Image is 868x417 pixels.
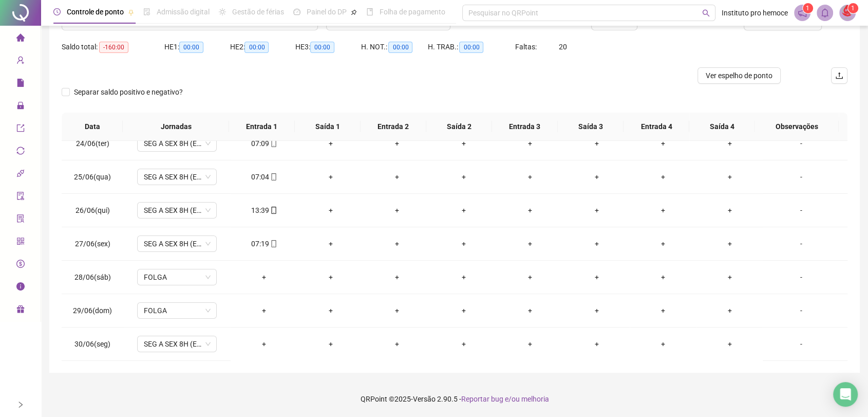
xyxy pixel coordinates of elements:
[638,205,688,216] div: +
[143,269,211,285] span: FOLGA
[16,119,25,140] span: export
[157,8,210,16] span: Admissão digital
[461,395,549,403] span: Reportar bug e/ou melhoria
[413,395,436,403] span: Versão
[572,238,622,249] div: +
[372,271,422,283] div: +
[351,9,357,15] span: pushpin
[439,171,489,183] div: +
[372,205,422,216] div: +
[53,8,61,15] span: clock-circle
[128,9,134,15] span: pushpin
[239,205,289,216] div: 13:39
[439,205,489,216] div: +
[697,67,781,84] button: Ver espelho de ponto
[439,138,489,149] div: +
[572,171,622,183] div: +
[505,271,555,283] div: +
[638,271,688,283] div: +
[76,139,109,148] span: 24/06(ter)
[239,171,289,183] div: 07:04
[702,9,710,17] span: search
[76,206,110,214] span: 26/06(qui)
[689,113,755,141] th: Saída 4
[505,238,555,249] div: +
[269,240,277,247] span: mobile
[361,113,426,141] th: Entrada 2
[16,74,25,95] span: file
[306,305,356,316] div: +
[17,401,24,408] span: right
[143,303,211,318] span: FOLGA
[16,210,25,230] span: solution
[820,8,829,17] span: bell
[16,300,25,321] span: gift
[705,238,755,249] div: +
[572,271,622,283] div: +
[388,42,412,53] span: 00:00
[840,5,855,21] img: 10630
[232,8,284,16] span: Gestão de férias
[706,70,772,81] span: Ver espelho de ponto
[771,205,832,216] div: -
[244,42,269,53] span: 00:00
[306,171,356,183] div: +
[306,271,356,283] div: +
[638,238,688,249] div: +
[638,338,688,350] div: +
[763,121,831,132] span: Observações
[380,8,445,16] span: Folha de pagamento
[239,338,289,350] div: +
[705,138,755,149] div: +
[295,41,361,53] div: HE 3:
[771,305,832,316] div: -
[558,43,567,51] span: 20
[74,273,111,281] span: 28/06(sáb)
[439,271,489,283] div: +
[558,113,624,141] th: Saída 3
[705,338,755,350] div: +
[143,8,150,15] span: file-done
[806,5,809,12] span: 1
[164,41,230,53] div: HE 1:
[74,173,111,181] span: 25/06(qua)
[16,165,25,185] span: api
[848,3,858,13] sup: Atualize o seu contato no menu Meus Dados
[295,113,361,141] th: Saída 1
[16,255,25,276] span: dollar
[143,169,211,185] span: SEG A SEX 8H (ENTRADA 07:00)
[306,338,356,350] div: +
[143,136,211,151] span: SEG A SEX 8H (ENTRADA 07:00)
[505,305,555,316] div: +
[572,138,622,149] div: +
[572,205,622,216] div: +
[705,171,755,183] div: +
[505,171,555,183] div: +
[41,381,868,417] footer: QRPoint © 2025 - 2.90.5 -
[143,203,211,218] span: SEG A SEX 8H (ENTRADA 07:00)
[307,8,347,16] span: Painel do DP
[755,113,839,141] th: Observações
[239,238,289,249] div: 07:19
[269,207,277,214] span: mobile
[16,97,25,117] span: lock
[380,18,388,26] span: to
[239,271,289,283] div: +
[372,138,422,149] div: +
[771,238,832,249] div: -
[16,142,25,162] span: sync
[16,278,25,298] span: info-circle
[771,138,832,149] div: -
[515,43,538,51] span: Faltas:
[638,138,688,149] div: +
[771,338,832,350] div: -
[269,173,277,180] span: mobile
[833,382,858,407] div: Open Intercom Messenger
[439,238,489,249] div: +
[771,171,832,183] div: -
[798,8,807,17] span: notification
[505,338,555,350] div: +
[372,171,422,183] div: +
[426,113,492,141] th: Saída 2
[505,205,555,216] div: +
